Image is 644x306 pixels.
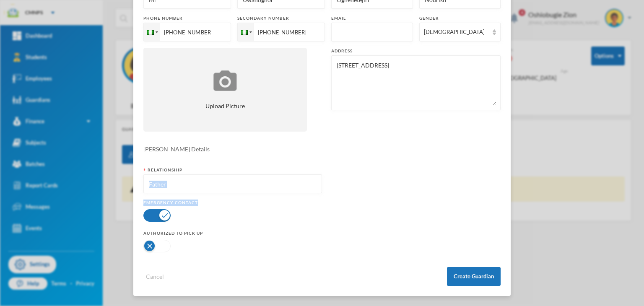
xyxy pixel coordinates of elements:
textarea: [STREET_ADDRESS] [336,60,496,106]
div: Authorized to pick up [143,230,322,236]
div: Secondary number [237,15,325,21]
div: Phone number [143,15,231,21]
div: Emergency Contact [143,200,322,206]
div: Gender [419,15,501,21]
img: upload [211,69,239,92]
div: Relationship [143,167,322,173]
button: Create Guardian [447,267,501,286]
div: Address [331,48,501,54]
button: Cancel [143,272,166,281]
div: [DEMOGRAPHIC_DATA] [424,28,489,36]
div: Nigeria: + 234 [238,23,254,41]
span: Upload Picture [205,101,245,110]
div: Email [331,15,413,21]
div: Nigeria: + 234 [144,23,160,41]
div: [PERSON_NAME] Details [143,145,501,153]
input: eg: Mother, Father, Uncle, Aunt [148,175,317,194]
